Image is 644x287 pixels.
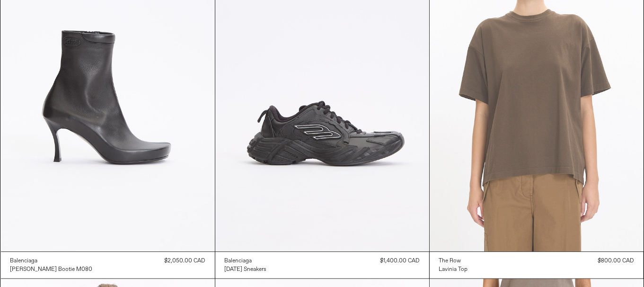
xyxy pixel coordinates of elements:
div: $800.00 CAD [598,257,634,265]
a: The Row [439,257,468,265]
a: Lavinia Top [439,265,468,274]
div: [DATE] Sneakers [225,266,267,274]
a: Balenciaga [225,257,267,265]
a: [DATE] Sneakers [225,265,267,274]
a: [PERSON_NAME] Bootie M080 [10,265,93,274]
a: Balenciaga [10,257,93,265]
div: $2,050.00 CAD [165,257,205,265]
div: [PERSON_NAME] Bootie M080 [10,266,93,274]
div: Balenciaga [225,257,252,265]
div: Balenciaga [10,257,38,265]
div: $1,400.00 CAD [380,257,420,265]
div: The Row [439,257,461,265]
div: Lavinia Top [439,266,468,274]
